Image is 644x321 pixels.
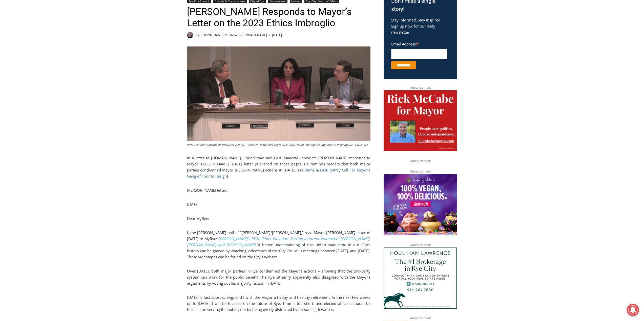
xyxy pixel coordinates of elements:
[187,201,370,207] p: [DATE]
[187,6,370,29] h1: [PERSON_NAME] Responds to Mayor’s Letter on the 2023 Ethics Imbroglio
[187,230,370,260] p: I, the [PERSON_NAME] half of “[PERSON_NAME]/[PERSON_NAME],” read Mayor [PERSON_NAME] letter of [D...
[187,187,370,193] p: [PERSON_NAME] letter:
[187,268,370,286] p: Over [DATE], both major parties in Rye condemned the Mayor’s actions – showing that the two-party...
[391,17,449,35] p: Stay informed. Stay inspired. Sign up now for our daily newsletter.
[187,46,370,141] img: (PHOTO: Councilmembers Bill Henderson, Julie Souza and Mayor Josh Cohn during the City Council me...
[187,142,370,147] figcaption: (PHOTO: Councilmembers [PERSON_NAME], [PERSON_NAME] and Mayor [PERSON_NAME] during the City Counc...
[122,49,245,63] a: Intern @ [DOMAIN_NAME]
[187,294,370,312] p: [DATE] is fast approaching, and I wish the Mayor a happy and healthy retirement. In the next few ...
[405,169,436,174] span: Advertisement
[187,215,370,221] p: Dear MyRye:
[405,316,436,320] span: Advertisement
[187,236,370,247] a: [PERSON_NAME]’s REAL Ethics Violation: Tarring Innocent Volunteers [PERSON_NAME], [PERSON_NAME] a...
[128,0,239,49] div: Apply Now <> summer and RHS senior internships available
[187,236,370,247] em: “ .”
[187,32,193,38] a: Author image
[384,174,457,235] img: Baked by Melissa
[384,90,457,151] img: McCabe for Mayor
[200,33,267,37] a: [PERSON_NAME], Publisher of [DOMAIN_NAME]
[272,33,282,38] time: [DATE]
[391,39,447,48] label: Email Address
[405,242,436,247] span: Advertisement
[384,248,457,309] img: Houlihan Lawrence The #1 Brokerage in Rye City
[132,50,235,62] span: Intern @ [DOMAIN_NAME]
[187,155,370,179] p: In a letter to [DOMAIN_NAME], Councilman and GOP Mayoral Candidate [PERSON_NAME] responds to Mayo...
[195,33,199,38] span: By
[405,158,436,163] span: Advertisement
[405,85,436,90] span: Advertisement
